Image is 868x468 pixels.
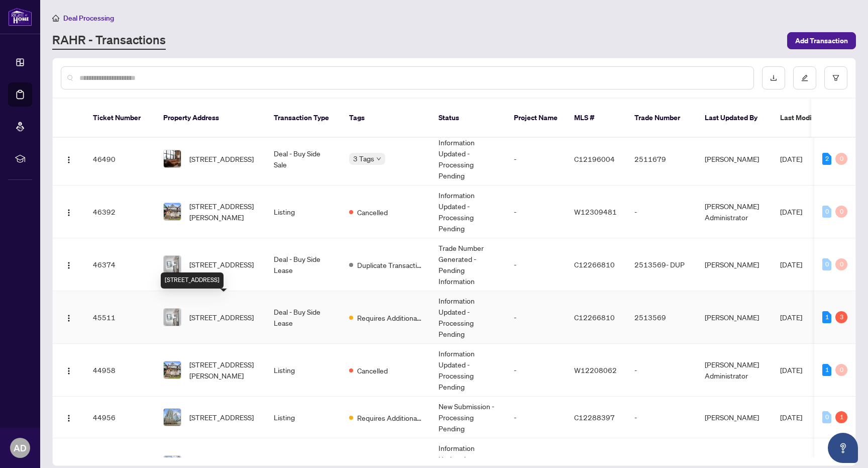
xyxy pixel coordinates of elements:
th: MLS # [566,99,626,138]
td: 46490 [85,133,155,185]
th: Ticket Number [85,99,155,138]
td: - [626,185,697,238]
span: W12208062 [574,365,617,375]
button: Logo [61,256,77,272]
td: 2513569 [626,291,697,344]
button: edit [793,66,816,89]
button: Logo [61,151,77,167]
td: [PERSON_NAME] [697,238,772,291]
img: thumbnail-img [164,361,181,379]
th: Trade Number [626,99,697,138]
button: Add Transaction [787,32,856,49]
td: 46374 [85,238,155,291]
span: Last Modified Date [780,112,841,123]
th: Last Modified Date [772,99,862,138]
span: edit [801,74,808,81]
span: [DATE] [780,207,802,216]
span: [DATE] [780,365,802,375]
td: 44958 [85,344,155,397]
span: [STREET_ADDRESS] [189,153,254,164]
img: logo [8,8,32,26]
td: - [506,291,566,344]
img: thumbnail-img [164,256,181,273]
span: [STREET_ADDRESS] [189,259,254,270]
button: Logo [61,204,77,220]
td: Information Updated - Processing Pending [430,344,506,397]
span: home [52,15,59,22]
td: - [626,397,697,438]
div: 1 [835,411,847,423]
span: [DATE] [780,154,802,163]
td: [PERSON_NAME] Administrator [697,185,772,238]
div: 3 [835,311,847,323]
img: Logo [65,414,73,422]
td: 46392 [85,185,155,238]
td: 2513569- DUP [626,238,697,291]
div: 0 [822,258,831,270]
div: 0 [822,206,831,218]
img: Logo [65,156,73,164]
img: thumbnail-img [164,203,181,220]
img: thumbnail-img [164,409,181,426]
td: 45511 [85,291,155,344]
td: Deal - Buy Side Sale [266,133,341,185]
button: Open asap [828,433,858,463]
td: - [506,133,566,185]
td: [PERSON_NAME] Administrator [697,344,772,397]
td: Information Updated - Processing Pending [430,291,506,344]
span: [STREET_ADDRESS][PERSON_NAME] [189,359,258,381]
td: Listing [266,185,341,238]
td: [PERSON_NAME] [697,291,772,344]
td: New Submission - Processing Pending [430,397,506,438]
span: filter [832,74,839,81]
th: Property Address [155,99,266,138]
span: [DATE] [780,260,802,269]
div: 0 [835,206,847,218]
th: Project Name [506,99,566,138]
button: Logo [61,409,77,425]
span: C12288397 [574,413,615,422]
span: 3 Tags [353,153,374,164]
span: Deal Processing [63,14,114,23]
span: W12309481 [574,207,617,216]
span: Add Transaction [795,33,848,49]
span: AD [14,441,27,455]
span: Requires Additional Docs [357,412,422,423]
img: thumbnail-img [164,309,181,326]
span: [DATE] [780,313,802,322]
span: Duplicate Transaction [357,259,422,270]
td: - [506,238,566,291]
span: download [770,74,777,81]
div: 0 [835,258,847,270]
td: Trade Number Generated - Pending Information [430,238,506,291]
th: Status [430,99,506,138]
span: [STREET_ADDRESS] [189,412,254,423]
td: 2511679 [626,133,697,185]
a: RAHR - Transactions [52,32,166,50]
span: Cancelled [357,207,388,218]
div: 0 [835,153,847,165]
td: Listing [266,344,341,397]
button: filter [824,66,847,89]
td: [PERSON_NAME] [697,133,772,185]
td: Information Updated - Processing Pending [430,185,506,238]
div: 1 [822,311,831,323]
img: thumbnail-img [164,150,181,167]
span: Cancelled [357,365,388,376]
div: 1 [822,364,831,376]
span: [DATE] [780,413,802,422]
div: 0 [822,411,831,423]
td: - [506,185,566,238]
img: Logo [65,367,73,375]
img: Logo [65,314,73,322]
span: down [376,156,381,161]
td: 44956 [85,397,155,438]
td: Deal - Buy Side Lease [266,291,341,344]
span: Requires Additional Docs [357,312,422,323]
span: C12196004 [574,154,615,163]
td: [PERSON_NAME] [697,397,772,438]
span: C12266810 [574,313,615,322]
td: Listing [266,397,341,438]
button: Logo [61,362,77,378]
button: download [762,66,785,89]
